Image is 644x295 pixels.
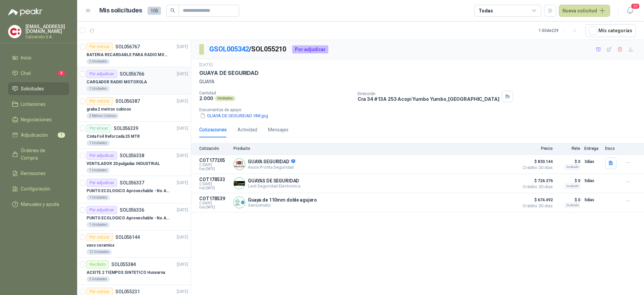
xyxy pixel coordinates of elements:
p: Sensomatic [248,203,317,208]
p: SOL056767 [115,44,140,49]
span: C: [DATE] [199,201,229,205]
p: GUAYA DE SEGURIDAD [199,70,259,77]
span: Crédito 30 días [519,185,553,189]
span: Remisiones [21,170,46,177]
p: $ 0 [557,177,580,185]
p: Cantidad [199,91,352,95]
p: [DATE] [199,62,213,68]
p: [DATE] [177,261,188,268]
div: 1 Unidades [87,86,110,91]
div: Por adjudicar [87,206,117,214]
span: 3 [58,71,65,76]
p: [EMAIL_ADDRESS][DOMAIN_NAME] [25,24,69,34]
div: Recibido [87,260,109,268]
p: GUAYA SEGURIDAD [248,159,295,165]
div: Por adjudicar [87,179,117,187]
span: Manuales y ayuda [21,201,59,208]
a: Remisiones [8,167,69,180]
p: [DATE] [177,234,188,241]
button: Mís categorías [585,24,636,37]
p: Producto [233,146,515,151]
a: Configuración [8,182,69,195]
p: SOL056766 [120,72,144,76]
p: VENTILADOR 20 pulgadas INDUSTRIAL [87,161,160,167]
span: Negociaciones [21,116,52,123]
div: Cotizaciones [199,126,227,133]
img: Logo peakr [8,8,42,16]
a: Chat3 [8,67,69,80]
button: GUAYA DE SEGURIDAD VMI.jpg [199,112,269,119]
div: Por cotizar [87,97,113,105]
p: Docs [605,146,619,151]
a: Por cotizarSOL056144[DATE] vaso ceramica12 Unidades [77,230,191,258]
div: Por cotizar [87,43,113,51]
p: [DATE] [177,44,188,50]
a: Por cotizarSOL056387[DATE] graba 2 metros cubicos2 Metros Cúbicos [77,94,191,122]
p: / SOL055210 [209,44,287,54]
div: 1 Unidades [87,168,110,173]
div: Incluido [565,183,580,189]
p: GUAYAS DE SEGURIDAD [248,178,301,183]
div: 2 Metros Cúbicos [87,113,119,119]
span: Adjudicación [21,131,48,139]
p: SOL056387 [115,99,140,103]
a: Órdenes de Compra [8,144,69,164]
p: Calzatodo S.A. [25,35,69,39]
p: SOL056338 [120,153,144,158]
p: [DATE] [177,180,188,186]
div: Incluido [565,164,580,170]
div: 1 Unidades [87,222,110,227]
span: 7 [58,132,65,138]
p: vaso ceramica [87,242,114,249]
p: CARGADOR RADIO MOTOROLA [87,79,147,85]
span: Crédito 30 días [519,204,553,208]
a: Inicio [8,51,69,64]
p: SOL056336 [120,208,144,212]
p: 3 días [584,158,601,166]
p: Precio [519,146,553,151]
img: Company Logo [234,178,245,189]
span: Exp: [DATE] [199,186,229,190]
div: 1 Unidades [87,140,110,146]
p: COT177205 [199,158,229,163]
div: 2 Unidades [87,59,110,64]
div: 1 - 50 de 229 [539,25,580,36]
p: 5 días [584,196,601,204]
div: 12 Unidades [87,249,112,255]
div: Por cotizar [87,233,113,241]
span: $ 726.376 [519,177,553,185]
a: Manuales y ayuda [8,198,69,211]
a: GSOL005342 [209,45,249,53]
a: Por adjudicarSOL056336[DATE] PUNTO ECOLOGICO Aprovechable - No Aprovechable 20Litros Blanco - Neg... [77,203,191,230]
p: PUNTO ECOLOGICO Aprovechable - No Aprovechable 20Litros Blanco - Negro [87,215,170,221]
p: [DATE] [177,207,188,213]
img: Company Logo [234,197,245,208]
div: Por adjudicar [87,70,117,78]
div: Por enviar [87,124,111,132]
a: Adjudicación7 [8,129,69,141]
a: Por cotizarSOL056767[DATE] BATERIA RECARGABLE PARA RADIO MOTOROLA2 Unidades [77,40,191,67]
p: GUAYA [199,78,636,85]
span: Chat [21,70,31,77]
p: $ 0 [557,158,580,166]
p: [DATE] [177,289,188,295]
div: Por adjudicar [292,45,328,53]
img: Company Logo [8,25,21,38]
a: Por adjudicarSOL056338[DATE] VENTILADOR 20 pulgadas INDUSTRIAL1 Unidades [77,149,191,176]
p: SOL056339 [114,126,138,131]
h1: Mis solicitudes [99,6,142,15]
span: $ 830.144 [519,158,553,166]
p: Flete [557,146,580,151]
span: C: [DATE] [199,182,229,186]
p: Guaya de 110mm doble agujero [248,197,317,203]
p: COT178539 [199,196,229,201]
p: Dirección [358,91,499,96]
a: Negociaciones [8,113,69,126]
span: Configuración [21,185,50,193]
p: SOL056144 [115,235,140,240]
a: RecibidoSOL055384[DATE] ACEITE 2 TIEMPOS SINTETICO Husvarna2 Unidades [77,258,191,285]
span: Crédito 30 días [519,166,553,170]
div: 2 Unidades [87,277,110,282]
p: 5 días [584,177,601,185]
p: [DATE] [177,125,188,132]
